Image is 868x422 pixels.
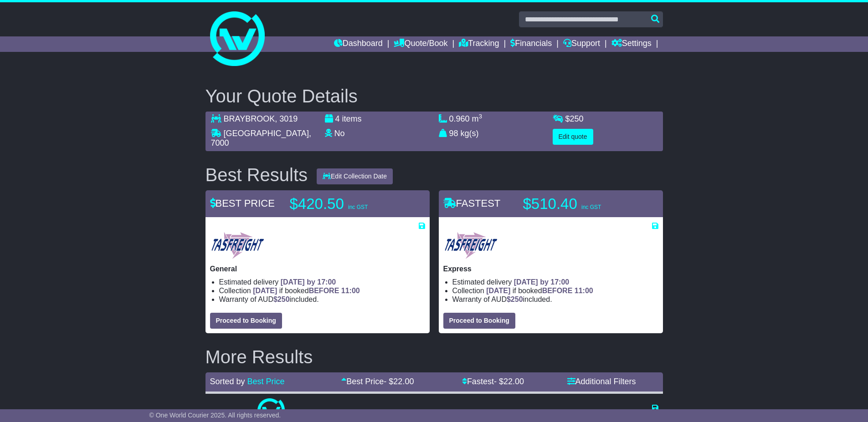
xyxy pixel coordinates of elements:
[443,231,498,260] img: Tasfreight: Express
[394,36,447,52] a: Quote/Book
[567,377,636,386] a: Additional Filters
[494,377,524,386] span: - $
[219,286,425,295] li: Collection
[224,129,309,138] span: [GEOGRAPHIC_DATA]
[570,114,584,123] span: 250
[210,264,425,273] p: General
[563,36,600,52] a: Support
[210,313,282,329] button: Proceed to Booking
[449,129,458,138] span: 98
[219,278,425,286] li: Estimated delivery
[317,168,393,184] button: Edit Collection Date
[565,114,584,123] span: $
[514,278,570,286] span: [DATE] by 17:00
[459,36,499,52] a: Tracking
[210,377,245,386] span: Sorted by
[611,36,652,52] a: Settings
[449,114,470,123] span: 0.960
[503,377,524,386] span: 22.00
[341,377,414,386] a: Best Price- $22.00
[309,287,339,295] span: BEFORE
[452,295,658,304] li: Warranty of AUD included.
[452,278,658,286] li: Estimated delivery
[575,287,593,295] span: 11:00
[511,295,523,303] span: 250
[393,377,414,386] span: 22.00
[149,412,281,419] span: © One World Courier 2025. All rights reserved.
[461,129,479,138] span: kg(s)
[443,264,658,273] p: Express
[275,114,298,123] span: , 3019
[247,377,285,386] a: Best Price
[335,114,340,123] span: 4
[205,347,663,367] h2: More Results
[277,295,290,303] span: 250
[273,295,290,303] span: $
[384,377,414,386] span: - $
[334,36,383,52] a: Dashboard
[211,129,311,148] span: , 7000
[486,287,593,295] span: if booked
[553,129,593,145] button: Edit quote
[210,231,265,260] img: Tasfreight: General
[210,198,275,209] span: BEST PRICE
[224,114,275,123] span: BRAYBROOK
[443,313,515,329] button: Proceed to Booking
[523,195,637,213] p: $510.40
[348,204,368,210] span: inc GST
[510,36,552,52] a: Financials
[452,286,658,295] li: Collection
[290,195,404,213] p: $420.50
[201,165,313,185] div: Best Results
[462,377,524,386] a: Fastest- $22.00
[479,113,483,120] sup: 3
[486,287,510,295] span: [DATE]
[253,287,277,295] span: [DATE]
[342,114,362,123] span: items
[253,287,360,295] span: if booked
[507,295,523,303] span: $
[281,278,336,286] span: [DATE] by 17:00
[581,204,601,210] span: inc GST
[334,129,345,138] span: No
[472,114,483,123] span: m
[205,86,663,106] h2: Your Quote Details
[542,287,573,295] span: BEFORE
[219,295,425,304] li: Warranty of AUD included.
[443,198,501,209] span: FASTEST
[341,287,360,295] span: 11:00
